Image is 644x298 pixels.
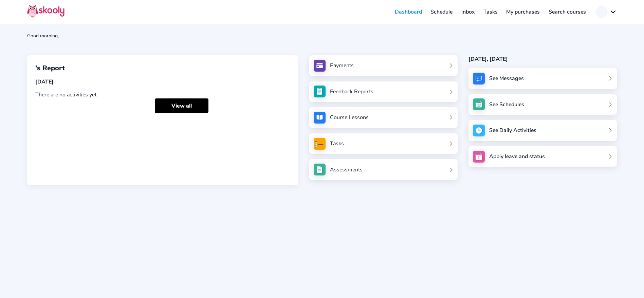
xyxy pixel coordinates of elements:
[35,91,290,98] div: There are no activities yet
[155,98,208,113] a: View all
[330,140,344,147] div: Tasks
[468,94,617,115] a: See Schedules
[314,164,326,175] img: assessments.jpg
[390,6,426,17] a: Dashboard
[457,6,479,17] a: Inbox
[489,127,536,134] div: See Daily Activities
[27,4,65,18] img: Skooly
[314,138,326,150] img: tasksForMpWeb.png
[468,120,617,141] a: See Daily Activities
[330,62,354,69] div: Payments
[314,86,326,97] img: see_atten.jpg
[314,86,453,97] a: Feedback Reports
[502,6,544,17] a: My purchases
[314,164,453,175] a: Assessments
[468,146,617,167] a: Apply leave and status
[330,114,369,121] div: Course Lessons
[330,88,373,95] div: Feedback Reports
[35,78,290,86] div: [DATE]
[489,153,545,160] div: Apply leave and status
[479,6,502,17] a: Tasks
[314,112,326,124] img: courses.jpg
[473,125,485,136] img: activity.jpg
[314,60,453,72] a: Payments
[330,166,363,173] div: Assessments
[544,6,590,17] a: Search courses
[473,73,485,85] img: messages.jpg
[426,6,457,17] a: Schedule
[27,33,617,39] div: Good morning,
[35,63,65,73] span: 's Report
[473,151,485,163] img: apply_leave.jpg
[314,138,453,150] a: Tasks
[489,101,524,108] div: See Schedules
[314,60,326,72] img: payments.jpg
[596,6,617,18] button: chevron down outline
[489,75,524,82] div: See Messages
[468,55,617,63] div: [DATE], [DATE]
[314,112,453,124] a: Course Lessons
[473,98,485,110] img: schedule.jpg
